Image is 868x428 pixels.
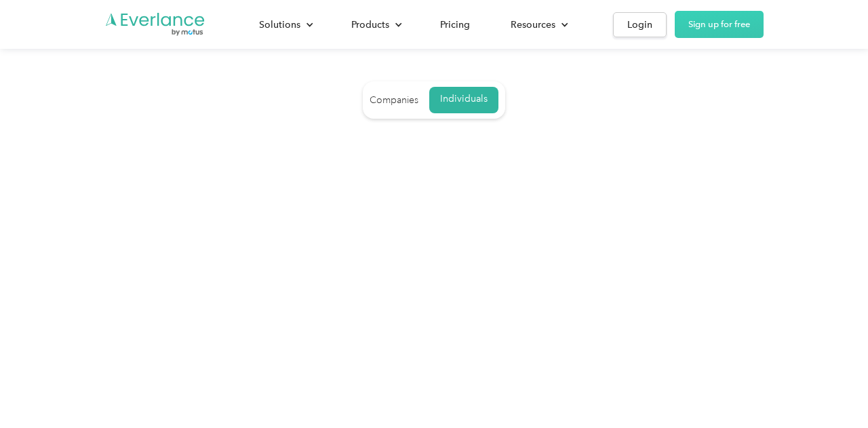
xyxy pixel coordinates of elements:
[259,16,300,33] div: Solutions
[613,12,667,37] a: Login
[511,16,555,33] div: Resources
[440,16,470,33] div: Pricing
[351,16,389,33] div: Products
[104,12,206,37] a: Go to homepage
[675,11,764,38] a: Sign up for free
[370,94,418,106] div: Companies
[440,93,488,105] div: Individuals
[427,13,484,37] a: Pricing
[627,16,652,33] div: Login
